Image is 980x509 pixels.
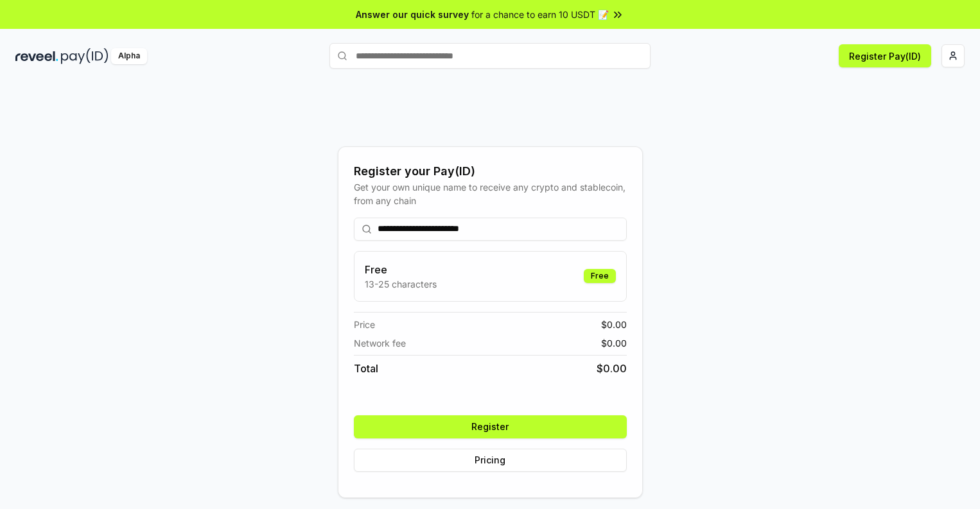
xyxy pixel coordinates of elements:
[471,8,609,21] span: for a chance to earn 10 USDT 📝
[597,361,627,376] span: $ 0.00
[15,48,58,64] img: reveel_dark
[356,8,469,21] span: Answer our quick survey
[354,449,627,472] button: Pricing
[61,48,109,64] img: pay_id
[111,48,147,64] div: Alpha
[354,162,627,180] div: Register your Pay(ID)
[839,44,931,67] button: Register Pay(ID)
[601,318,627,331] span: $ 0.00
[354,361,378,376] span: Total
[354,415,627,438] button: Register
[365,262,437,277] h3: Free
[354,318,375,331] span: Price
[354,336,406,350] span: Network fee
[584,269,616,283] div: Free
[354,180,627,207] div: Get your own unique name to receive any crypto and stablecoin, from any chain
[365,277,437,291] p: 13-25 characters
[601,336,627,350] span: $ 0.00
